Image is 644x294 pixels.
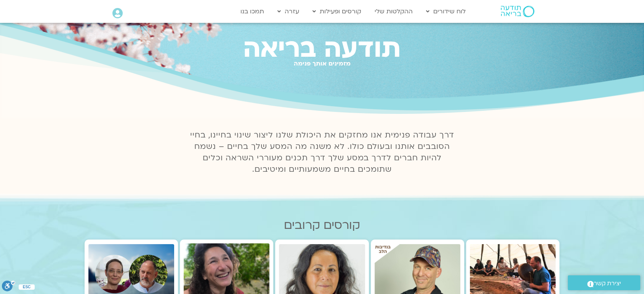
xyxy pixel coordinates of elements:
[371,4,417,19] a: ההקלטות שלי
[274,4,303,19] a: עזרה
[309,4,365,19] a: קורסים ופעילות
[237,4,268,19] a: תמכו בנו
[422,4,469,19] a: לוח שידורים
[186,129,458,175] p: דרך עבודה פנימית אנו מחזקים את היכולת שלנו ליצור שינוי בחיינו, בחיי הסובבים אותנו ובעולם כולו. לא...
[85,219,559,232] h2: קורסים קרובים
[594,278,621,289] span: יצירת קשר
[568,275,640,290] a: יצירת קשר
[501,6,534,17] img: תודעה בריאה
